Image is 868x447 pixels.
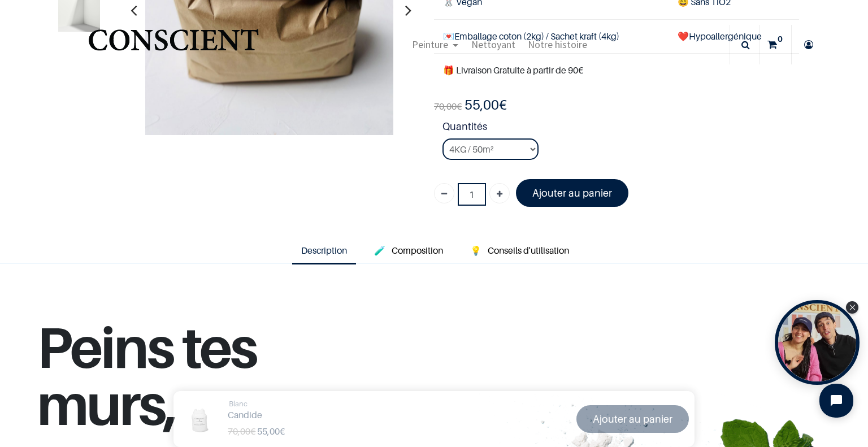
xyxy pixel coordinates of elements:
[228,410,439,420] h1: Candide
[775,33,785,45] sup: 0
[374,245,385,256] span: 🧪
[516,179,628,207] a: Ajouter au panier
[759,25,791,64] a: 0
[37,318,395,446] h1: Peins tes murs,
[228,426,255,437] span: €
[489,183,510,203] a: Ajouter
[488,245,569,256] span: Conseils d'utilisation
[470,245,481,256] span: 💡
[775,300,860,385] div: Open Tolstoy
[434,183,454,203] a: Supprimer
[465,97,507,113] b: €
[406,25,465,64] a: Peinture
[775,300,860,385] div: Open Tolstoy widget
[442,119,799,138] strong: Quantités
[257,426,285,437] b: €
[593,413,672,425] font: Ajouter au panier
[86,23,261,67] a: Logo of Conscient
[392,245,443,256] span: Composition
[576,405,689,433] a: Ajouter au panier
[810,374,863,427] iframe: Tidio Chat
[532,187,612,199] font: Ajouter au panier
[257,426,280,437] span: 55,00
[412,38,448,51] span: Peinture
[528,38,587,51] span: Notre histoire
[86,23,261,67] img: Conscient
[443,64,583,76] font: 🎁 Livraison Gratuite à partir de 90€
[775,300,860,385] div: Tolstoy bubble widget
[471,38,515,51] span: Nettoyant
[434,101,457,112] span: 70,00
[465,97,499,113] span: 55,00
[228,426,250,437] span: 70,00
[229,399,248,408] span: Blanc
[846,301,858,314] div: Close Tolstoy widget
[179,397,222,439] img: Product Image
[229,398,248,410] a: Blanc
[301,245,347,256] span: Description
[434,101,462,112] span: €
